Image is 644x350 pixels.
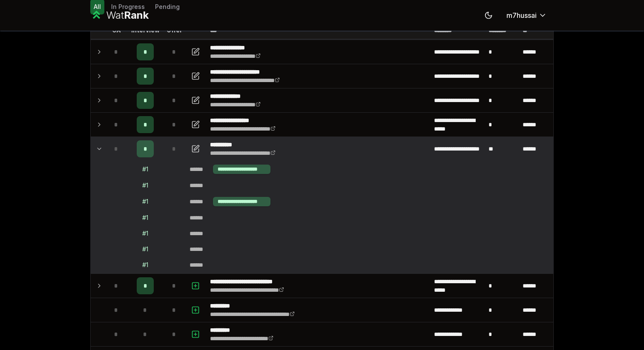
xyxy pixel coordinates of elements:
div: # 1 [142,165,148,174]
div: # 1 [142,213,148,222]
div: # 1 [142,181,148,190]
div: # 1 [142,245,148,253]
span: m7hussai [506,10,537,20]
a: WatRank [90,9,149,22]
div: Wat [106,9,149,22]
button: m7hussai [500,8,554,23]
div: # 1 [142,229,148,238]
div: # 1 [142,197,148,206]
div: # 1 [142,261,148,269]
span: Rank [124,9,149,21]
